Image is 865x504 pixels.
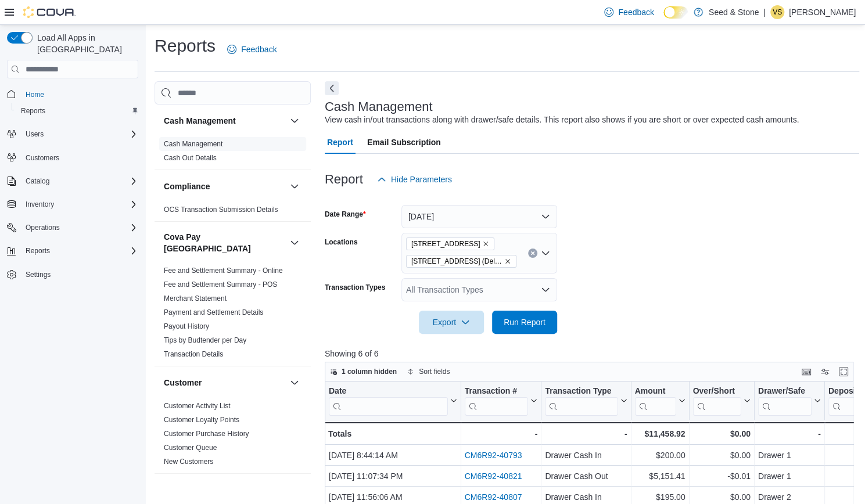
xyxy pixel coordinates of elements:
[634,470,685,484] div: $5,151.41
[545,386,627,416] button: Transaction Type
[164,267,283,275] a: Fee and Settlement Summary - Online
[406,255,516,268] span: 616 Chester Rd. (Delta)
[164,140,222,148] a: Cash Management
[758,427,821,441] div: -
[504,258,511,265] button: Remove 616 Chester Rd. (Delta) from selection in this group
[33,32,138,55] span: Load All Apps in [GEOGRAPHIC_DATA]
[21,174,138,188] span: Catalog
[325,365,401,379] button: 1 column hidden
[492,311,557,334] button: Run Report
[21,127,138,141] span: Users
[21,87,138,101] span: Home
[164,429,249,438] span: Customer Purchase History
[528,249,537,258] button: Clear input
[634,449,685,463] div: $200.00
[26,177,49,186] span: Catalog
[164,443,217,452] span: Customer Queue
[464,451,522,460] a: CM6R92-40793
[23,6,76,18] img: Cova
[21,106,45,116] span: Reports
[663,19,664,19] span: Dark Mode
[2,196,143,213] button: Inventory
[464,386,528,397] div: Transaction #
[634,386,676,416] div: Amount
[541,285,550,294] button: Open list of options
[21,268,55,282] a: Settings
[504,316,545,328] span: Run Report
[545,449,627,463] div: Drawer Cash In
[709,5,759,19] p: Seed & Stone
[634,386,676,397] div: Amount
[164,294,227,303] span: Merchant Statement
[155,264,311,366] div: Cova Pay [GEOGRAPHIC_DATA]
[164,153,217,163] span: Cash Out Details
[634,386,685,416] button: Amount
[325,114,799,126] div: View cash in/out transactions along with drawer/safe details. This report also shows if you are s...
[164,181,210,192] h3: Compliance
[758,449,821,463] div: Drawer 1
[799,365,813,379] button: Keyboard shortcuts
[372,168,457,191] button: Hide Parameters
[164,280,277,289] a: Fee and Settlement Summary - POS
[21,127,48,141] button: Users
[21,244,138,258] span: Reports
[16,104,138,118] span: Reports
[164,308,263,316] a: Payment and Settlement Details
[155,34,216,57] h1: Reports
[164,154,217,162] a: Cash Out Details
[164,415,239,424] span: Customer Loyalty Points
[164,336,246,345] span: Tips by Budtender per Day
[426,311,477,334] span: Export
[763,5,766,19] p: |
[288,376,302,390] button: Customer
[26,223,60,232] span: Operations
[26,246,50,255] span: Reports
[288,179,302,193] button: Compliance
[164,115,236,127] h3: Cash Management
[164,205,278,214] span: OCS Transaction Submission Details
[545,427,627,441] div: -
[2,85,143,102] button: Home
[21,151,64,165] a: Customers
[692,449,750,463] div: $0.00
[818,365,832,379] button: Display options
[164,336,246,344] a: Tips by Budtender per Day
[164,377,202,388] h3: Customer
[329,386,448,397] div: Date
[773,5,782,19] span: VS
[2,266,143,283] button: Settings
[618,6,654,18] span: Feedback
[325,172,363,186] h3: Report
[164,266,283,275] span: Fee and Settlement Summary - Online
[329,386,448,416] div: Date
[21,221,138,235] span: Operations
[2,219,143,236] button: Operations
[12,103,143,119] button: Reports
[164,206,278,214] a: OCS Transaction Submission Details
[327,131,353,154] span: Report
[325,100,433,114] h3: Cash Management
[758,386,821,416] button: Drawer/Safe
[325,283,385,292] label: Transaction Types
[342,367,397,376] span: 1 column hidden
[541,249,550,258] button: Open list of options
[164,402,231,410] a: Customer Activity List
[164,350,223,358] a: Transaction Details
[288,114,302,128] button: Cash Management
[164,115,285,127] button: Cash Management
[692,386,750,416] button: Over/Short
[164,308,263,317] span: Payment and Settlement Details
[325,210,366,219] label: Date Range
[7,81,138,313] nav: Complex example
[325,81,339,95] button: Next
[464,427,537,441] div: -
[164,139,222,149] span: Cash Management
[164,231,285,254] h3: Cova Pay [GEOGRAPHIC_DATA]
[770,5,784,19] div: Vikram Sachdeva
[325,348,859,359] p: Showing 6 of 6
[21,244,55,258] button: Reports
[288,236,302,250] button: Cova Pay [GEOGRAPHIC_DATA]
[692,470,750,484] div: -$0.01
[758,386,812,397] div: Drawer/Safe
[2,149,143,166] button: Customers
